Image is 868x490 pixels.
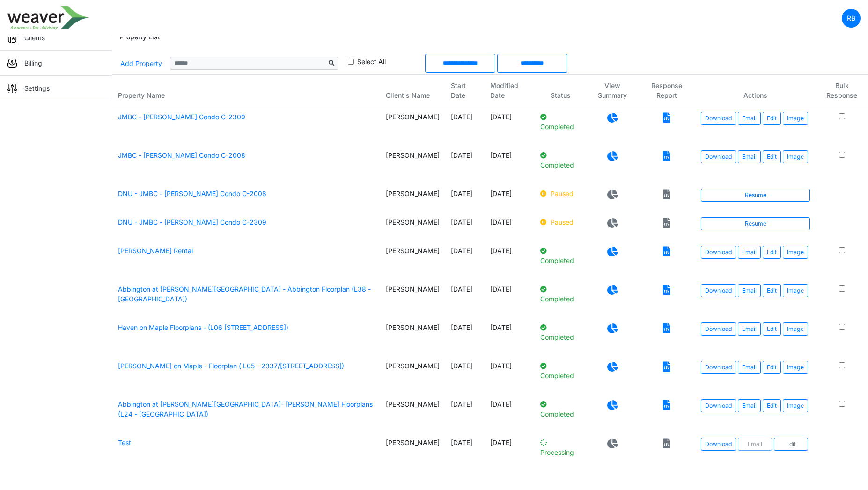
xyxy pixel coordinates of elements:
[701,399,736,412] a: Download
[445,317,485,355] td: [DATE]
[485,317,535,355] td: [DATE]
[380,145,445,183] td: [PERSON_NAME]
[7,84,17,93] img: sidemenu_settings.png
[738,246,761,259] button: Email
[485,212,535,240] td: [DATE]
[118,285,371,303] a: Abbington at [PERSON_NAME][GEOGRAPHIC_DATA] - Abbington Floorplan (L38 - [GEOGRAPHIC_DATA])
[540,150,581,170] p: Completed
[738,284,761,297] button: Email
[540,217,581,227] p: Paused
[445,278,485,317] td: [DATE]
[445,145,485,183] td: [DATE]
[445,240,485,278] td: [DATE]
[763,399,781,412] a: Edit
[380,183,445,212] td: [PERSON_NAME]
[763,112,781,125] a: Edit
[7,6,89,30] img: spp logo
[445,212,485,240] td: [DATE]
[701,189,810,202] a: Resume
[170,57,325,70] input: Sizing example input
[738,361,761,374] button: Email
[587,75,639,106] th: View Summary
[738,322,761,336] button: Email
[24,58,42,68] p: Billing
[118,190,266,197] a: DNU - JMBC - [PERSON_NAME] Condo C-2008
[445,432,485,470] td: [DATE]
[118,113,245,121] a: JMBC - [PERSON_NAME] Condo C-2309
[701,322,736,336] a: Download
[738,399,761,412] button: Email
[118,151,245,159] a: JMBC - [PERSON_NAME] Condo C-2008
[485,75,535,106] th: Modified Date
[445,394,485,432] td: [DATE]
[118,439,131,446] a: Test
[701,150,736,163] a: Download
[535,75,586,106] th: Status
[701,112,736,125] a: Download
[485,183,535,212] td: [DATE]
[701,361,736,374] a: Download
[774,438,808,451] a: Edit
[783,284,808,297] button: Image
[540,438,581,457] p: Processing
[445,75,485,106] th: Start Date
[380,355,445,394] td: [PERSON_NAME]
[783,322,808,336] button: Image
[763,246,781,259] a: Edit
[380,432,445,470] td: [PERSON_NAME]
[783,361,808,374] button: Image
[380,278,445,317] td: [PERSON_NAME]
[738,150,761,163] button: Email
[540,399,581,419] p: Completed
[701,217,810,230] a: Resume
[380,212,445,240] td: [PERSON_NAME]
[842,9,861,28] a: RB
[485,355,535,394] td: [DATE]
[485,240,535,278] td: [DATE]
[540,284,581,304] p: Completed
[763,284,781,297] a: Edit
[540,322,581,342] p: Completed
[118,400,373,418] a: Abbington at [PERSON_NAME][GEOGRAPHIC_DATA]- [PERSON_NAME] Floorplans (L24 - [GEOGRAPHIC_DATA])
[7,59,17,68] img: sidemenu_billing.png
[445,355,485,394] td: [DATE]
[120,55,162,72] a: Add Property
[695,75,816,106] th: Actions
[445,106,485,145] td: [DATE]
[112,75,380,106] th: Property Name
[380,394,445,432] td: [PERSON_NAME]
[639,75,696,106] th: Response Report
[847,13,855,23] p: RB
[816,75,868,106] th: Bulk Response
[763,361,781,374] a: Edit
[485,145,535,183] td: [DATE]
[540,189,581,198] p: Paused
[118,323,288,331] a: Haven on Maple Floorplans - (L06 [STREET_ADDRESS])
[485,278,535,317] td: [DATE]
[24,83,50,93] p: Settings
[783,150,808,163] button: Image
[24,33,45,43] p: Clients
[783,246,808,259] button: Image
[701,284,736,297] a: Download
[763,322,781,336] a: Edit
[380,106,445,145] td: [PERSON_NAME]
[118,218,266,226] a: DNU - JMBC - [PERSON_NAME] Condo C-2309
[540,246,581,265] p: Completed
[357,57,386,66] label: Select All
[540,112,581,132] p: Completed
[118,247,193,255] a: [PERSON_NAME] Rental
[738,112,761,125] button: Email
[380,317,445,355] td: [PERSON_NAME]
[738,438,772,451] button: Email
[485,394,535,432] td: [DATE]
[380,240,445,278] td: [PERSON_NAME]
[701,438,736,451] a: Download
[120,33,160,41] h6: Property List
[380,75,445,106] th: Client's Name
[485,106,535,145] td: [DATE]
[445,183,485,212] td: [DATE]
[783,399,808,412] button: Image
[485,432,535,470] td: [DATE]
[701,246,736,259] a: Download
